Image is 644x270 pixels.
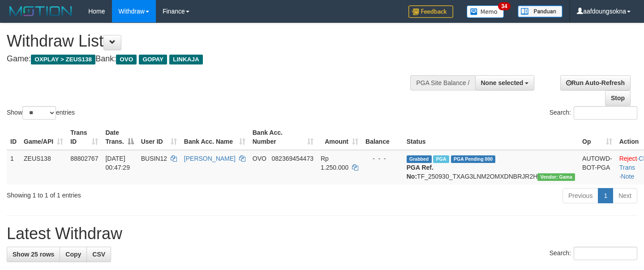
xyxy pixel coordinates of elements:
div: - - - [365,154,399,163]
h1: Latest Withdraw [7,225,637,243]
span: CSV [92,251,105,258]
th: Bank Acc. Number: activate to sort column ascending [249,124,317,150]
a: Note [621,173,635,180]
span: GOPAY [139,55,167,64]
span: [DATE] 00:47:29 [105,155,130,171]
div: PGA Site Balance / [410,75,475,90]
img: Button%20Memo.svg [467,5,504,18]
span: Show 25 rows [13,251,54,258]
td: ZEUS138 [20,150,67,184]
span: 34 [498,2,510,10]
a: Previous [562,188,598,203]
label: Search: [550,106,637,120]
span: 88802767 [70,155,98,162]
a: Show 25 rows [7,247,60,262]
h1: Withdraw List [7,32,421,50]
span: None selected [481,79,524,86]
a: Run Auto-Refresh [560,75,631,90]
a: [PERSON_NAME] [184,155,236,162]
th: Status [403,124,579,150]
th: Date Trans.: activate to sort column descending [102,124,137,150]
span: OXPLAY > ZEUS138 [31,55,95,64]
th: Bank Acc. Name: activate to sort column ascending [180,124,249,150]
h4: Game: Bank: [7,55,421,64]
img: MOTION_logo.png [7,4,75,18]
a: Copy [60,247,87,262]
a: Next [613,188,637,203]
th: Amount: activate to sort column ascending [317,124,362,150]
th: Balance [362,124,403,150]
span: LINKAJA [169,55,203,64]
span: Grabbed [407,155,432,163]
button: None selected [475,75,535,90]
select: Showentries [22,106,56,120]
span: OVO [253,155,266,162]
span: PGA Pending [451,155,496,163]
label: Search: [550,247,637,260]
input: Search: [574,247,637,260]
span: OVO [116,55,137,64]
th: Game/API: activate to sort column ascending [20,124,67,150]
input: Search: [574,106,637,120]
div: Showing 1 to 1 of 1 entries [7,187,262,200]
td: 1 [7,150,20,184]
span: Copy 082369454473 to clipboard [272,155,313,162]
th: User ID: activate to sort column ascending [137,124,180,150]
a: Stop [605,90,631,106]
span: Vendor URL: https://trx31.1velocity.biz [537,173,575,181]
span: Copy [65,251,81,258]
span: BUSIN12 [141,155,167,162]
th: Trans ID: activate to sort column ascending [67,124,102,150]
a: Reject [619,155,637,162]
th: Op: activate to sort column ascending [579,124,616,150]
b: PGA Ref. No: [407,164,434,180]
a: 1 [598,188,613,203]
td: TF_250930_TXAG3LNM2OMXDNBRJR2H [403,150,579,184]
span: Rp 1.250.000 [321,155,348,171]
a: CSV [86,247,111,262]
span: Marked by aafsreyleap [433,155,449,163]
label: Show entries [7,106,75,120]
img: Feedback.jpg [408,5,453,18]
th: ID [7,124,20,150]
img: panduan.png [518,5,562,17]
td: AUTOWD-BOT-PGA [579,150,616,184]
